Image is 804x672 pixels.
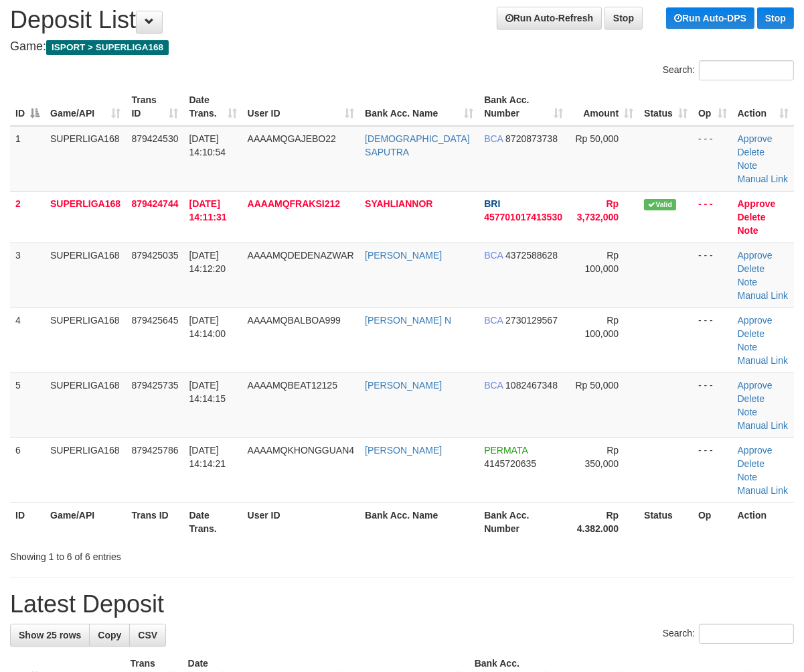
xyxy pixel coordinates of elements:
a: Stop [757,7,794,29]
span: Copy 8720873738 to clipboard [505,133,558,144]
span: Rp 3,732,000 [577,198,619,222]
span: Rp 350,000 [585,445,619,469]
a: Delete [738,458,765,469]
th: Game/API: activate to sort column ascending [45,88,126,126]
th: User ID: activate to sort column ascending [242,88,359,126]
a: CSV [129,624,166,647]
h4: Game: [10,40,794,54]
th: Status: activate to sort column ascending [639,88,693,126]
span: [DATE] 14:11:31 [189,198,227,222]
span: Copy 4145720635 to clipboard [484,458,536,469]
a: Approve [738,315,773,326]
span: [DATE] 14:14:21 [189,445,226,469]
a: Delete [738,328,765,339]
a: [PERSON_NAME] N [365,315,451,326]
td: - - - [693,191,732,243]
th: Bank Acc. Number: activate to sort column ascending [479,88,568,126]
td: 1 [10,126,45,192]
td: - - - [693,126,732,192]
h1: Latest Deposit [10,591,794,618]
a: Run Auto-Refresh [497,7,602,29]
th: Amount: activate to sort column ascending [568,88,639,126]
a: Manual Link [738,174,789,184]
a: Manual Link [738,420,789,431]
a: Stop [605,7,643,29]
td: 2 [10,191,45,243]
a: Delete [738,393,765,404]
a: Note [738,472,758,482]
span: 879425786 [131,445,178,456]
th: Date Trans. [184,502,242,541]
td: - - - [693,308,732,373]
td: SUPERLIGA168 [45,243,126,308]
span: Copy 1082467348 to clipboard [505,380,558,391]
span: AAAAMQGAJEBO22 [248,133,336,144]
span: 879424744 [131,198,178,209]
span: ISPORT > SUPERLIGA168 [46,40,169,55]
a: Note [738,277,758,287]
span: BCA [484,380,503,391]
td: 6 [10,438,45,502]
a: Delete [738,212,766,222]
a: Run Auto-DPS [666,7,754,29]
span: BCA [484,133,503,144]
span: 879424530 [131,133,178,144]
a: SYAHLIANNOR [365,198,432,209]
a: Manual Link [738,290,789,301]
td: SUPERLIGA168 [45,126,126,192]
th: Action [732,502,794,541]
a: [PERSON_NAME] [365,380,442,391]
a: Note [738,407,758,417]
a: [PERSON_NAME] [365,445,442,456]
th: Bank Acc. Name: activate to sort column ascending [359,88,479,126]
th: Op [693,502,732,541]
a: Note [738,342,758,352]
span: Show 25 rows [19,630,81,641]
span: AAAAMQKHONGGUAN4 [248,445,354,456]
label: Search: [663,624,794,644]
a: Approve [738,445,773,456]
a: Approve [738,133,773,144]
td: SUPERLIGA168 [45,373,126,438]
div: Showing 1 to 6 of 6 entries [10,545,325,563]
span: Rp 50,000 [576,380,619,391]
th: User ID [242,502,359,541]
span: Rp 50,000 [576,133,619,144]
span: 879425735 [131,380,178,391]
label: Search: [663,60,794,80]
span: 879425035 [131,250,178,261]
th: ID: activate to sort column descending [10,88,45,126]
span: BRI [484,198,500,209]
th: Bank Acc. Name [359,502,479,541]
span: BCA [484,315,503,326]
a: Approve [738,250,773,261]
td: 4 [10,308,45,373]
a: Manual Link [738,485,789,496]
span: [DATE] 14:10:54 [189,133,226,157]
td: SUPERLIGA168 [45,438,126,502]
span: AAAAMQBALBOA999 [248,315,341,326]
th: Action: activate to sort column ascending [732,88,794,126]
td: 5 [10,373,45,438]
span: [DATE] 14:14:15 [189,380,226,404]
th: Trans ID: activate to sort column ascending [126,88,183,126]
input: Search: [699,60,794,80]
th: Game/API [45,502,126,541]
a: Delete [738,147,765,157]
span: Valid transaction [644,199,676,210]
span: BCA [484,250,503,261]
a: Approve [738,380,773,391]
td: 3 [10,243,45,308]
span: AAAAMQFRAKSI212 [248,198,340,209]
th: ID [10,502,45,541]
th: Trans ID [126,502,183,541]
span: Copy 457701017413530 to clipboard [484,212,562,222]
span: [DATE] 14:14:00 [189,315,226,339]
input: Search: [699,624,794,644]
span: Copy [98,630,121,641]
span: CSV [138,630,157,641]
span: Copy 4372588628 to clipboard [505,250,558,261]
td: - - - [693,373,732,438]
td: - - - [693,438,732,502]
a: Copy [89,624,130,647]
